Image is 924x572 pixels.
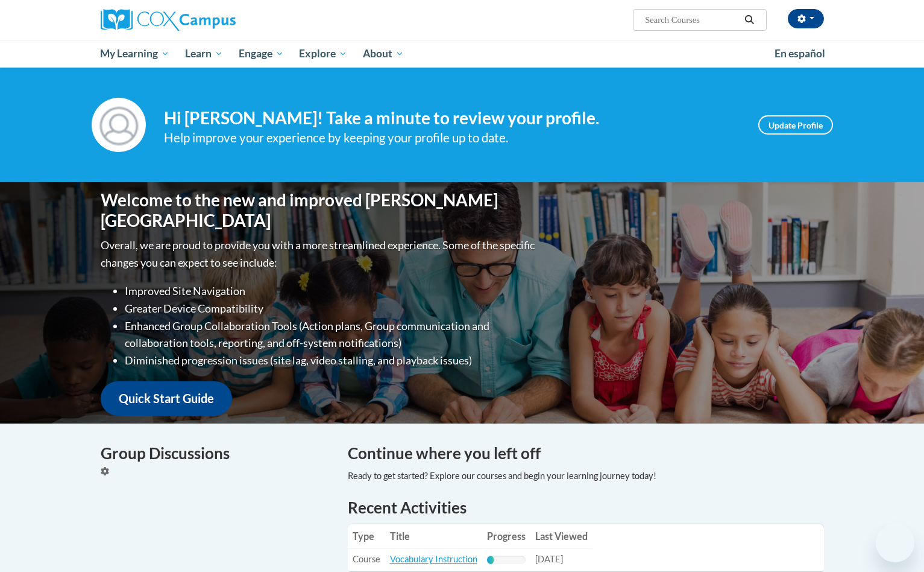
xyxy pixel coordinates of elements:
a: Update Profile [758,115,833,135]
th: Last Viewed [530,524,592,548]
li: Improved Site Navigation [125,282,538,300]
span: Course [353,554,380,564]
a: Learn [177,40,231,68]
a: About [355,40,412,68]
div: Progress, % [487,556,494,564]
h1: Recent Activities [348,497,824,518]
img: Cox Campus [101,9,236,31]
a: Vocabulary Instruction [390,554,477,564]
li: Diminished progression issues (site lag, video stalling, and playback issues) [125,352,538,369]
img: Profile Image [92,98,146,152]
iframe: Button to launch messaging window [876,524,914,562]
span: Learn [185,46,223,61]
a: Engage [231,40,292,68]
span: Engage [239,46,284,61]
span: Explore [299,46,347,61]
th: Progress [482,524,530,548]
h4: Continue where you left off [348,442,824,465]
th: Type [348,524,385,548]
span: [DATE] [535,554,563,564]
a: My Learning [93,40,178,68]
span: About [363,46,404,61]
li: Enhanced Group Collaboration Tools (Action plans, Group communication and collaboration tools, re... [125,317,538,352]
button: Account Settings [788,9,824,28]
h1: Welcome to the new and improved [PERSON_NAME][GEOGRAPHIC_DATA] [101,190,538,230]
li: Greater Device Compatibility [125,300,538,317]
a: Explore [291,40,355,68]
span: My Learning [100,46,169,61]
span: En español [775,47,825,60]
input: Search Courses [644,13,740,27]
a: Quick Start Guide [101,381,232,416]
p: Overall, we are proud to provide you with a more streamlined experience. Some of the specific cha... [101,237,538,272]
h4: Hi [PERSON_NAME]! Take a minute to review your profile. [164,108,740,129]
div: Help improve your experience by keeping your profile up to date. [164,128,740,148]
h4: Group Discussions [101,442,330,465]
th: Title [385,524,482,548]
div: Main menu [83,40,842,68]
button: Search [740,13,758,27]
a: En español [767,41,833,66]
a: Cox Campus [101,9,330,31]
